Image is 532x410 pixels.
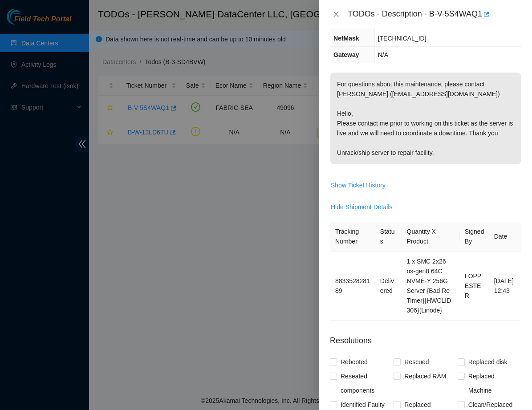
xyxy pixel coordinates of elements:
button: Show Ticket History [330,178,386,192]
button: Close [330,10,342,19]
th: Signed By [460,222,489,252]
button: Hide Shipment Details [330,200,393,214]
span: Rebooted [337,355,371,369]
span: Replaced RAM [401,369,450,383]
span: [TECHNICAL_ID] [378,35,426,42]
span: Rescued [401,355,432,369]
span: Reseated components [337,369,394,398]
span: Gateway [333,51,359,58]
td: Delivered [375,252,402,321]
td: 883352828189 [330,252,375,321]
th: Status [375,222,402,252]
td: [DATE] 12:43 [489,252,521,321]
div: TODOs - Description - B-V-5S4WAQ1 [348,7,521,21]
span: Show Ticket History [331,180,386,190]
p: For questions about this maintenance, please contact [PERSON_NAME] ([EMAIL_ADDRESS][DOMAIN_NAME])... [330,73,521,164]
th: Date [489,222,521,252]
td: LOPPESTER [460,252,489,321]
span: Replaced disk [465,355,511,369]
td: 1 x SMC 2x26 os-gen8 64C NVME-Y 256G Server {Bad Re-Timer}{HWCLID 306}{Linode} [402,252,460,321]
th: Quantity X Product [402,222,460,252]
span: NetMask [333,35,359,42]
p: Resolutions [330,328,521,347]
span: close [333,11,340,18]
span: Hide Shipment Details [331,202,393,212]
th: Tracking Number [330,222,375,252]
span: N/A [378,51,388,58]
span: Replaced Machine [465,369,521,398]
